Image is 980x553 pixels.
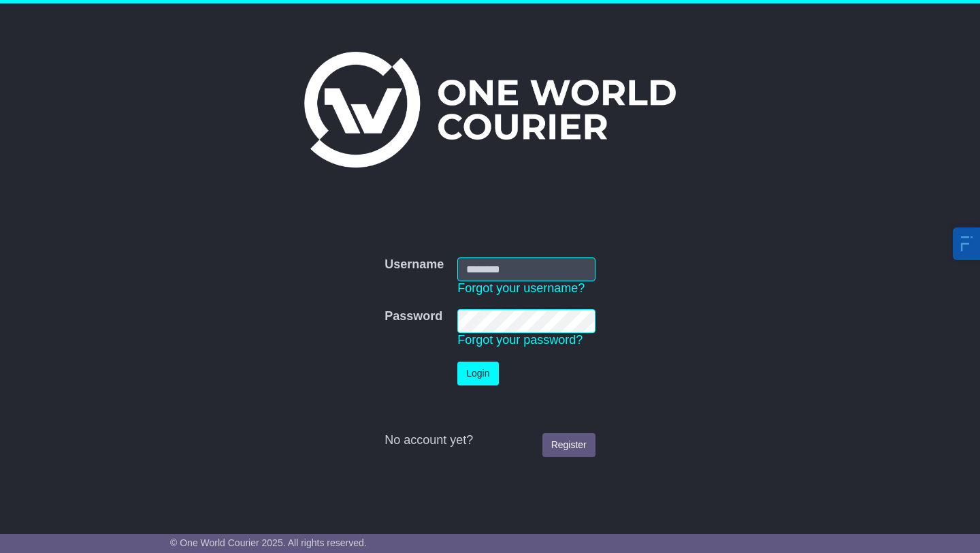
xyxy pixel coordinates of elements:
[385,309,442,324] label: Password
[385,257,444,272] label: Username
[385,433,595,448] div: No account yet?
[457,281,585,295] a: Forgot your username?
[304,52,676,168] img: One World
[457,333,583,347] a: Forgot your password?
[170,537,367,548] span: © One World Courier 2025. All rights reserved.
[457,362,498,385] button: Login
[542,433,595,457] a: Register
